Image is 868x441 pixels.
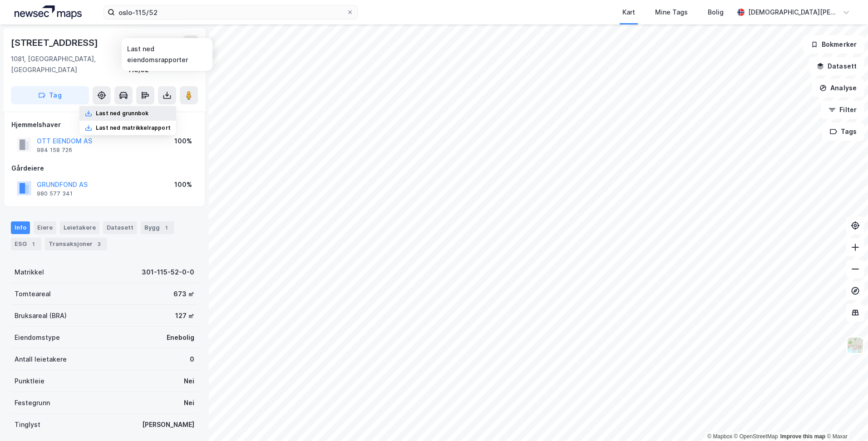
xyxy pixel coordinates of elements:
[822,122,864,141] button: Tags
[708,7,724,18] div: Bolig
[11,163,197,174] div: Gårdeiere
[707,433,732,440] a: Mapbox
[15,5,82,19] img: logo.a4113a55bc3d86da70a041830d287a7e.svg
[34,221,56,234] div: Eiere
[128,54,198,75] div: [GEOGRAPHIC_DATA], 115/52
[29,240,38,249] div: 1
[96,110,148,117] div: Last ned grunnbok
[734,433,778,440] a: OpenStreetMap
[655,7,688,18] div: Mine Tags
[37,190,73,197] div: 980 577 341
[15,397,50,408] div: Festegrunn
[190,354,194,365] div: 0
[60,221,99,234] div: Leietakere
[174,136,192,147] div: 100%
[809,57,864,75] button: Datasett
[45,238,107,250] div: Transaksjoner
[11,86,89,104] button: Tag
[11,119,197,130] div: Hjemmelshaver
[15,310,67,321] div: Bruksareal (BRA)
[184,397,194,408] div: Nei
[15,289,51,299] div: Tomteareal
[803,35,864,54] button: Bokmerker
[142,419,194,430] div: [PERSON_NAME]
[15,354,67,365] div: Antall leietakere
[103,221,137,234] div: Datasett
[167,332,194,343] div: Enebolig
[11,35,100,50] div: [STREET_ADDRESS]
[174,179,192,190] div: 100%
[175,310,194,321] div: 127 ㎡
[15,376,44,387] div: Punktleie
[15,419,40,430] div: Tinglyst
[11,238,41,250] div: ESG
[823,397,868,441] iframe: Chat Widget
[173,289,194,299] div: 673 ㎡
[11,54,128,75] div: 1081, [GEOGRAPHIC_DATA], [GEOGRAPHIC_DATA]
[162,223,171,232] div: 1
[37,147,72,154] div: 984 158 726
[94,240,104,249] div: 3
[15,332,60,343] div: Eiendomstype
[823,397,868,441] div: Kontrollprogram for chat
[847,337,864,354] img: Z
[780,433,825,440] a: Improve this map
[821,101,864,119] button: Filter
[812,79,864,97] button: Analyse
[11,221,30,234] div: Info
[184,376,194,387] div: Nei
[115,5,346,19] input: Søk på adresse, matrikkel, gårdeiere, leietakere eller personer
[748,7,839,18] div: [DEMOGRAPHIC_DATA][PERSON_NAME]
[141,221,174,234] div: Bygg
[96,124,171,132] div: Last ned matrikkelrapport
[142,267,194,278] div: 301-115-52-0-0
[622,7,635,18] div: Kart
[15,267,44,278] div: Matrikkel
